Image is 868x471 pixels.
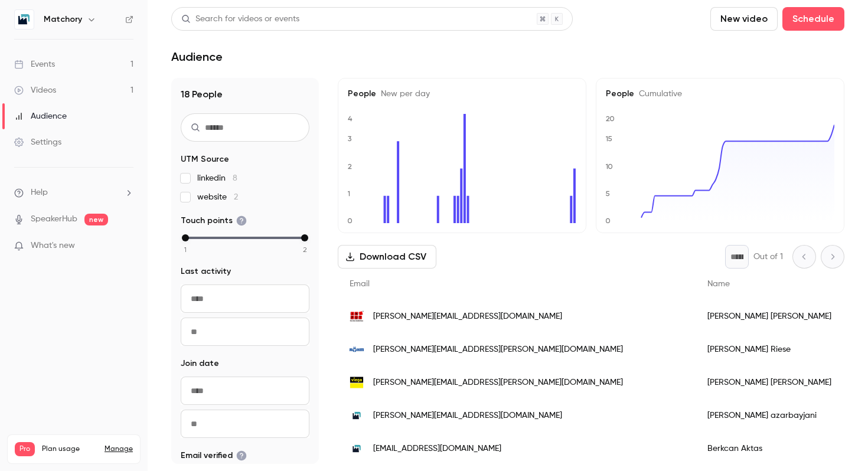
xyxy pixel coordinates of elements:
[605,189,610,198] text: 5
[696,432,843,465] div: Berkcan Aktas
[634,90,682,98] span: Cumulative
[303,244,307,255] span: 2
[696,366,843,399] div: [PERSON_NAME] [PERSON_NAME]
[181,266,231,277] span: Last activity
[606,115,615,123] text: 20
[350,342,364,356] img: roehm.biz
[181,87,309,102] h1: 18 People
[347,189,350,198] text: 1
[119,241,133,251] iframe: Noticeable Trigger
[373,443,501,455] span: [EMAIL_ADDRESS][DOMAIN_NAME]
[696,300,843,333] div: [PERSON_NAME] [PERSON_NAME]
[31,187,48,199] span: Help
[350,441,364,456] img: matchory.com
[233,174,237,182] span: 8
[15,10,34,29] img: Matchory
[44,14,82,25] h6: Matchory
[181,153,229,165] span: UTM Source
[606,88,834,100] h5: People
[14,110,67,122] div: Audience
[84,214,108,225] span: new
[182,234,189,241] div: min
[171,50,223,64] h1: Audience
[181,410,309,438] input: To
[350,309,364,323] img: in-put.de
[707,280,730,288] span: Name
[710,7,778,31] button: New video
[348,88,576,100] h5: People
[181,450,247,462] span: Email verified
[373,410,562,422] span: [PERSON_NAME][EMAIL_ADDRESS][DOMAIN_NAME]
[301,234,308,241] div: max
[234,193,238,201] span: 2
[14,58,55,70] div: Events
[197,191,238,203] span: website
[348,162,352,171] text: 2
[348,115,353,123] text: 4
[373,344,623,356] span: [PERSON_NAME][EMAIL_ADDRESS][PERSON_NAME][DOMAIN_NAME]
[181,377,309,405] input: From
[181,13,299,25] div: Search for videos or events
[605,162,613,171] text: 10
[31,213,77,225] a: SpeakerHub
[15,442,35,456] span: Pro
[753,251,783,263] p: Out of 1
[373,377,623,389] span: [PERSON_NAME][EMAIL_ADDRESS][PERSON_NAME][DOMAIN_NAME]
[181,318,309,346] input: To
[350,280,370,288] span: Email
[347,217,353,225] text: 0
[181,284,309,313] input: From
[181,215,247,227] span: Touch points
[14,84,56,96] div: Videos
[605,217,611,225] text: 0
[338,245,436,269] button: Download CSV
[42,444,97,454] span: Plan usage
[373,310,562,323] span: [PERSON_NAME][EMAIL_ADDRESS][DOMAIN_NAME]
[197,172,237,184] span: linkedin
[350,408,364,423] img: matchory.com
[14,136,61,148] div: Settings
[605,135,612,143] text: 15
[14,187,133,199] li: help-dropdown-opener
[696,399,843,432] div: [PERSON_NAME] azarbayjani
[782,7,844,31] button: Schedule
[696,333,843,366] div: [PERSON_NAME] Riese
[376,90,430,98] span: New per day
[105,444,133,454] a: Manage
[181,358,219,369] span: Join date
[348,135,352,143] text: 3
[350,375,364,390] img: viega.de
[31,240,75,252] span: What's new
[184,244,187,255] span: 1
